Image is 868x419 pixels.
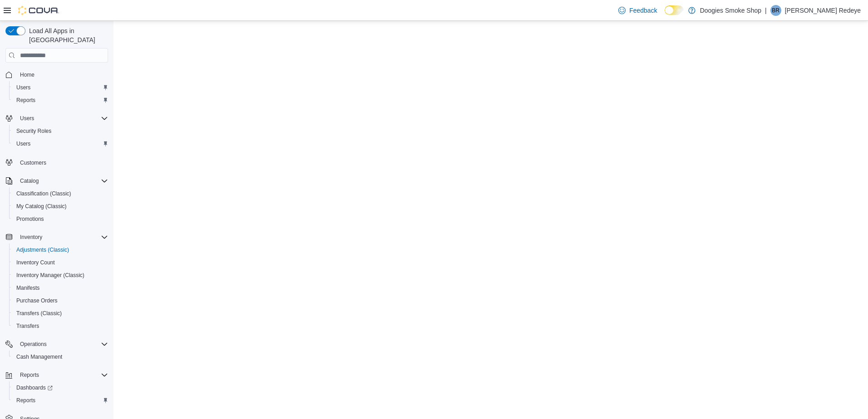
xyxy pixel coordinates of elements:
[16,127,51,135] span: Security Roles
[16,190,71,197] span: Classification (Classic)
[9,137,112,150] button: Users
[9,125,112,137] button: Security Roles
[13,351,66,362] a: Cash Management
[16,215,44,223] span: Promotions
[2,156,112,169] button: Customers
[16,322,39,330] span: Transfers
[20,71,35,78] span: Home
[13,395,39,406] a: Reports
[16,113,108,124] span: Users
[13,82,108,93] span: Users
[16,397,35,404] span: Reports
[20,371,39,379] span: Reports
[16,259,55,266] span: Inventory Count
[16,203,67,210] span: My Catalog (Classic)
[20,234,42,241] span: Inventory
[13,382,56,393] a: Dashboards
[16,339,50,350] button: Operations
[13,126,55,136] a: Security Roles
[13,201,70,212] a: My Catalog (Classic)
[13,270,88,281] a: Inventory Manager (Classic)
[9,213,112,225] button: Promotions
[13,188,108,199] span: Classification (Classic)
[13,295,108,306] span: Purchase Orders
[16,232,108,243] span: Inventory
[13,283,108,293] span: Manifests
[16,175,42,186] button: Catalog
[13,295,61,306] a: Purchase Orders
[615,1,661,19] a: Feedback
[2,112,112,125] button: Users
[9,269,112,282] button: Inventory Manager (Classic)
[13,95,39,106] a: Reports
[9,394,112,407] button: Reports
[772,5,779,16] span: BR
[16,384,53,391] span: Dashboards
[9,307,112,320] button: Transfers (Classic)
[13,321,43,331] a: Transfers
[13,201,108,212] span: My Catalog (Classic)
[9,282,112,294] button: Manifests
[13,126,108,136] span: Security Roles
[13,257,108,268] span: Inventory Count
[765,5,767,16] p: |
[13,214,48,224] a: Promotions
[16,272,84,279] span: Inventory Manager (Classic)
[9,187,112,200] button: Classification (Classic)
[13,283,43,293] a: Manifests
[13,321,108,331] span: Transfers
[25,26,108,44] span: Load All Apps in [GEOGRAPHIC_DATA]
[9,351,112,363] button: Cash Management
[665,5,684,15] input: Dark Mode
[16,370,108,380] span: Reports
[9,81,112,94] button: Users
[20,177,39,185] span: Catalog
[2,175,112,187] button: Catalog
[700,5,761,16] p: Doogies Smoke Shop
[13,308,108,319] span: Transfers (Classic)
[16,284,39,292] span: Manifests
[9,200,112,213] button: My Catalog (Classic)
[16,97,35,104] span: Reports
[13,138,108,149] span: Users
[16,156,108,168] span: Customers
[16,297,58,304] span: Purchase Orders
[16,140,30,147] span: Users
[16,353,62,361] span: Cash Management
[9,381,112,394] a: Dashboards
[13,270,108,281] span: Inventory Manager (Classic)
[20,159,46,166] span: Customers
[16,113,38,124] button: Users
[13,214,108,224] span: Promotions
[665,15,665,15] span: Dark Mode
[2,231,112,244] button: Inventory
[16,157,50,168] a: Customers
[13,244,108,255] span: Adjustments (Classic)
[13,244,73,255] a: Adjustments (Classic)
[629,6,657,15] span: Feedback
[9,320,112,332] button: Transfers
[13,351,108,362] span: Cash Management
[13,382,108,393] span: Dashboards
[16,84,30,91] span: Users
[2,338,112,351] button: Operations
[18,6,59,15] img: Cova
[16,370,43,380] button: Reports
[13,188,75,199] a: Classification (Classic)
[13,308,65,319] a: Transfers (Classic)
[2,369,112,381] button: Reports
[16,175,108,186] span: Catalog
[770,5,781,16] div: Barb Redeye
[13,257,59,268] a: Inventory Count
[13,82,34,93] a: Users
[9,256,112,269] button: Inventory Count
[13,95,108,106] span: Reports
[16,310,62,317] span: Transfers (Classic)
[20,115,34,122] span: Users
[9,294,112,307] button: Purchase Orders
[16,246,69,253] span: Adjustments (Classic)
[16,69,38,80] a: Home
[785,5,861,16] p: [PERSON_NAME] Redeye
[2,68,112,81] button: Home
[9,94,112,107] button: Reports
